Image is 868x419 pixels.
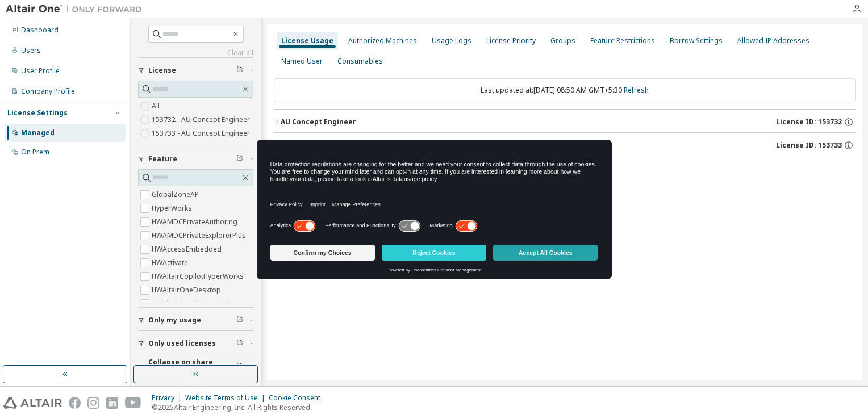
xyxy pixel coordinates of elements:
[432,36,471,45] div: Usage Logs
[152,202,194,215] label: HyperWorks
[152,256,190,270] label: HWActivate
[152,242,224,256] label: HWAccessEmbedded
[776,118,842,127] span: License ID: 153732
[21,66,60,76] div: User Profile
[6,3,148,15] img: Altair One
[274,78,856,102] div: Last updated at: [DATE] 08:50 AM GMT+5:30
[152,229,248,242] label: HWAMDCPrivateExplorerPlus
[138,331,253,356] button: Only used licenses
[152,215,240,229] label: HWAMDCPrivateAuthoring
[152,403,327,412] p: © 2025 Altair Engineering, Inc. All Rights Reserved.
[69,397,81,409] img: facebook.svg
[148,316,201,325] span: Only my usage
[776,141,842,150] span: License ID: 153733
[281,36,333,45] div: License Usage
[236,154,243,164] span: Clear filter
[236,362,243,371] span: Clear filter
[148,358,236,376] span: Collapse on share string
[236,66,243,75] span: Clear filter
[281,57,323,66] div: Named User
[624,85,649,95] a: Refresh
[152,99,162,113] label: All
[590,36,655,45] div: Feature Restrictions
[152,270,246,283] label: HWAltairCopilotHyperWorks
[125,397,141,409] img: youtube.svg
[148,154,177,164] span: Feature
[152,283,223,297] label: HWAltairOneDesktop
[152,297,245,311] label: HWAltairOneEnterpriseUser
[152,113,252,127] label: 153732 - AU Concept Engineer
[550,36,575,45] div: Groups
[3,397,62,409] img: altair_logo.svg
[337,57,383,66] div: Consumables
[185,393,269,403] div: Website Terms of Use
[148,339,216,348] span: Only used licenses
[106,397,118,409] img: linkedin.svg
[138,48,253,57] a: Clear all
[152,188,201,202] label: GlobalZoneAP
[21,128,55,137] div: Managed
[737,36,809,45] div: Allowed IP Addresses
[281,118,356,127] div: AU Concept Engineer
[269,393,327,403] div: Cookie Consent
[138,308,253,333] button: Only my usage
[236,339,243,348] span: Clear filter
[236,316,243,325] span: Clear filter
[348,36,417,45] div: Authorized Machines
[152,393,185,403] div: Privacy
[138,146,253,171] button: Feature
[21,87,75,96] div: Company Profile
[138,58,253,83] button: License
[21,148,49,157] div: On Prem
[148,66,176,75] span: License
[21,46,41,55] div: Users
[152,127,252,140] label: 153733 - AU Concept Engineer
[274,110,856,135] button: AU Concept EngineerLicense ID: 153732
[21,26,59,35] div: Dashboard
[486,36,536,45] div: License Priority
[670,36,723,45] div: Borrow Settings
[87,397,99,409] img: instagram.svg
[7,108,68,118] div: License Settings
[274,133,856,158] button: AU Concept EngineerLicense ID: 153733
